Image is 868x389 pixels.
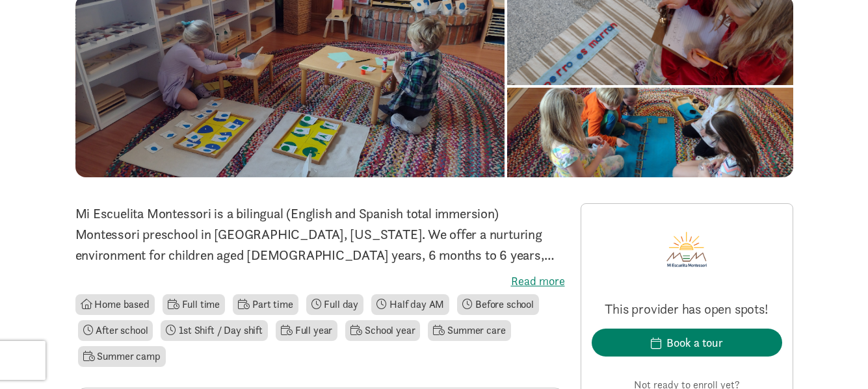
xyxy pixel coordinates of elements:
p: This provider has open spots! [592,300,782,318]
li: Half day AM [371,294,449,315]
li: Full day [306,294,364,315]
li: Before school [457,294,539,315]
button: Book a tour [592,329,782,357]
img: Provider logo [651,214,722,284]
p: Mi Escuelita Montessori is a bilingual (English and Spanish total immersion) Montessori preschool... [75,203,565,266]
li: Part time [233,294,298,315]
li: Full year [276,320,337,341]
li: Home based [75,294,155,315]
li: Full time [163,294,225,315]
div: Book a tour [666,334,723,351]
li: After school [78,320,153,341]
li: School year [345,320,420,341]
li: Summer camp [78,346,166,367]
label: Read more [75,273,565,289]
li: Summer care [428,320,510,341]
li: 1st Shift / Day shift [161,320,267,341]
